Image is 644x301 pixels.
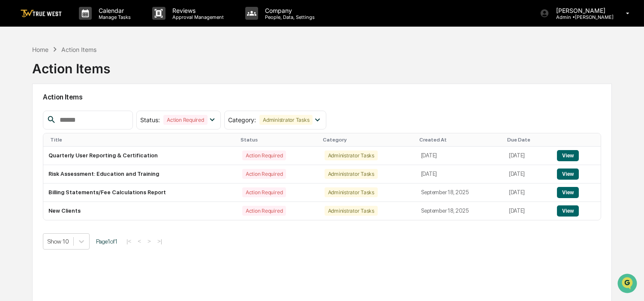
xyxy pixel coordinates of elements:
button: View [557,187,579,198]
td: September 18, 2025 [416,184,504,202]
div: Administrator Tasks [325,206,378,216]
div: Action Required [242,150,286,160]
a: View [557,189,579,196]
p: Reviews [166,7,228,14]
button: > [145,238,153,245]
button: Start new chat [146,68,156,78]
img: 1746055101610-c473b297-6a78-478c-a979-82029cc54cd1 [9,65,24,81]
a: Powered byPylon [60,144,104,151]
div: 🖐️ [9,108,15,115]
button: View [557,205,579,217]
td: Billing Statements/Fee Calculations Report [43,184,237,202]
div: Action Items [32,54,110,76]
td: New Clients [43,202,237,220]
p: [PERSON_NAME] [549,7,614,14]
td: [DATE] [504,165,552,184]
div: 🗄️ [62,108,69,115]
a: View [557,171,579,177]
a: 🗄️Attestations [59,104,110,120]
div: Start new chat [29,65,141,74]
div: Status [241,137,316,143]
div: Home [32,46,48,53]
div: We're available if you need us! [29,74,108,81]
button: View [557,150,579,161]
h2: Action Items [43,93,601,101]
a: View [557,208,579,214]
button: >| [155,238,165,245]
div: Administrator Tasks [325,150,378,160]
div: Action Required [242,187,286,197]
span: Data Lookup [17,124,54,132]
button: View [557,169,579,180]
p: Admin • [PERSON_NAME] [549,14,614,20]
p: Approval Management [166,14,228,20]
p: Calendar [92,7,135,14]
td: [DATE] [504,147,552,165]
span: Page 1 of 1 [96,238,117,245]
span: Attestations [71,108,106,116]
td: Risk Assessment: Education and Training [43,165,237,184]
div: Due Date [507,137,548,143]
td: [DATE] [416,147,504,165]
p: How can we help? [9,18,156,31]
p: Manage Tasks [92,14,135,20]
p: Company [258,7,319,14]
div: 🔎 [9,125,15,132]
span: Pylon [85,145,104,151]
p: People, Data, Settings [258,14,319,20]
span: Status : [140,116,160,123]
td: [DATE] [504,202,552,220]
div: Administrator Tasks [325,169,378,179]
span: Preclearance [17,108,55,116]
td: [DATE] [504,184,552,202]
a: 🔎Data Lookup [5,120,57,136]
iframe: Open customer support [617,273,640,296]
div: Action Required [163,115,207,125]
div: Administrator Tasks [259,115,313,125]
div: Created At [419,137,500,143]
td: September 18, 2025 [416,202,504,220]
div: Title [50,137,234,143]
span: Category : [228,116,256,123]
div: Action Required [242,169,286,179]
button: < [135,238,144,245]
a: 🖐️Preclearance [5,104,59,120]
td: [DATE] [416,165,504,184]
div: Action Items [61,46,96,53]
div: Administrator Tasks [325,187,378,197]
div: Action Required [242,206,286,216]
img: logo [21,9,62,18]
button: |< [124,238,134,245]
div: Category [323,137,412,143]
a: View [557,152,579,159]
td: Quarterly User Reporting & Certification [43,147,237,165]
